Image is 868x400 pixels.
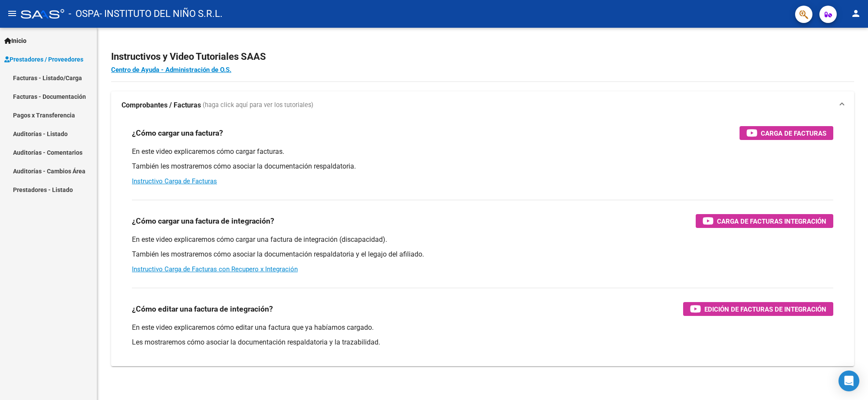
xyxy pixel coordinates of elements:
p: También les mostraremos cómo asociar la documentación respaldatoria y el legajo del afiliado. [132,250,833,259]
span: - OSPA [69,4,99,23]
p: En este video explicaremos cómo cargar facturas. [132,147,833,156]
button: Carga de Facturas [740,126,833,140]
div: Comprobantes / Facturas (haga click aquí para ver los tutoriales) [111,119,854,366]
span: Inicio [4,36,26,46]
div: Open Intercom Messenger [838,371,859,391]
span: Prestadores / Proveedores [4,55,83,64]
button: Carga de Facturas Integración [696,214,833,228]
span: Carga de Facturas Integración [717,216,826,227]
span: - INSTITUTO DEL NIÑO S.R.L. [99,4,223,23]
h3: ¿Cómo editar una factura de integración? [132,303,273,315]
span: (haga click aquí para ver los tutoriales) [203,101,313,110]
button: Edición de Facturas de integración [683,302,833,316]
span: Carga de Facturas [761,128,826,139]
strong: Comprobantes / Facturas [122,101,201,110]
p: Les mostraremos cómo asociar la documentación respaldatoria y la trazabilidad. [132,338,833,347]
mat-icon: person [851,8,861,19]
h2: Instructivos y Video Tutoriales SAAS [111,49,854,65]
p: En este video explicaremos cómo editar una factura que ya habíamos cargado. [132,323,833,332]
p: También les mostraremos cómo asociar la documentación respaldatoria. [132,162,833,171]
a: Instructivo Carga de Facturas [132,177,217,185]
mat-expansion-panel-header: Comprobantes / Facturas (haga click aquí para ver los tutoriales) [111,91,854,119]
p: En este video explicaremos cómo cargar una factura de integración (discapacidad). [132,235,833,244]
h3: ¿Cómo cargar una factura de integración? [132,215,274,227]
mat-icon: menu [7,8,17,19]
span: Edición de Facturas de integración [704,304,826,315]
a: Centro de Ayuda - Administración de O.S. [111,66,231,74]
a: Instructivo Carga de Facturas con Recupero x Integración [132,265,298,273]
h3: ¿Cómo cargar una factura? [132,127,223,139]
